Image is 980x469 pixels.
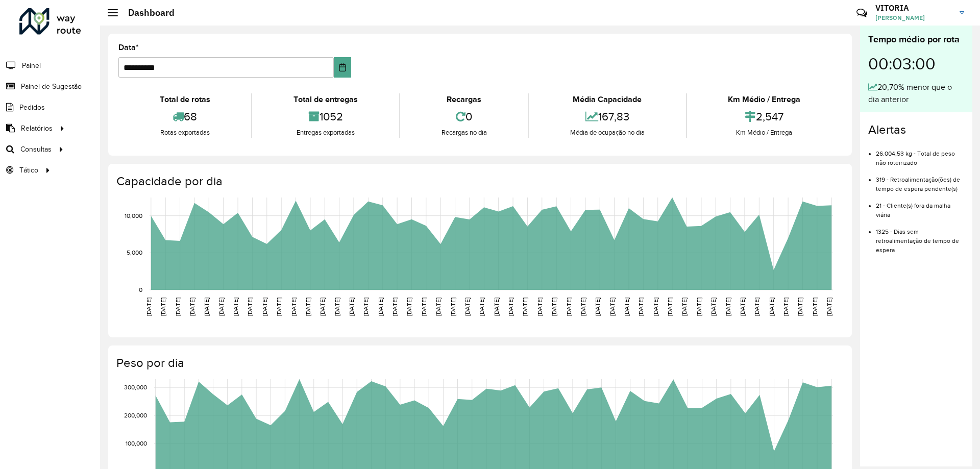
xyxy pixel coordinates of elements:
[255,93,396,106] div: Total de entregas
[20,144,52,155] span: Consultas
[478,298,485,316] text: [DATE]
[232,298,239,316] text: [DATE]
[255,106,396,128] div: 1052
[118,41,139,54] label: Data
[868,122,964,137] h4: Alertas
[126,440,147,447] text: 100,000
[739,298,746,316] text: [DATE]
[305,298,311,316] text: [DATE]
[19,165,38,176] span: Tático
[551,298,557,316] text: [DATE]
[124,412,147,418] text: 200,000
[531,106,683,128] div: 167,83
[690,106,839,128] div: 2,547
[348,298,355,316] text: [DATE]
[690,128,839,138] div: Km Médio / Entrega
[21,81,82,92] span: Painel de Sugestão
[334,57,352,78] button: Choose Date
[406,298,412,316] text: [DATE]
[121,128,249,138] div: Rotas exportadas
[255,128,396,138] div: Entregas exportadas
[522,298,528,316] text: [DATE]
[118,7,175,18] h2: Dashboard
[868,46,964,81] div: 00:03:00
[127,249,142,256] text: 5,000
[876,219,964,255] li: 1325 - Dias sem retroalimentação de tempo de espera
[22,60,41,71] span: Painel
[725,298,731,316] text: [DATE]
[116,356,842,371] h4: Peso por dia
[125,212,142,219] text: 10,000
[189,298,195,316] text: [DATE]
[493,298,500,316] text: [DATE]
[623,298,630,316] text: [DATE]
[531,93,683,106] div: Média Capacidade
[638,298,644,316] text: [DATE]
[403,128,525,138] div: Recargas no dia
[580,298,586,316] text: [DATE]
[594,298,601,316] text: [DATE]
[121,106,249,128] div: 68
[536,298,543,316] text: [DATE]
[19,102,45,113] span: Pedidos
[218,298,225,316] text: [DATE]
[403,93,525,106] div: Recargas
[868,33,964,46] div: Tempo médio por rota
[421,298,427,316] text: [DATE]
[175,298,181,316] text: [DATE]
[696,298,702,316] text: [DATE]
[160,298,166,316] text: [DATE]
[145,298,152,316] text: [DATE]
[710,298,717,316] text: [DATE]
[435,298,442,316] text: [DATE]
[362,298,369,316] text: [DATE]
[566,298,572,316] text: [DATE]
[876,193,964,219] li: 21 - Cliente(s) fora da malha viária
[319,298,326,316] text: [DATE]
[609,298,616,316] text: [DATE]
[334,298,340,316] text: [DATE]
[377,298,384,316] text: [DATE]
[139,286,142,293] text: 0
[450,298,456,316] text: [DATE]
[875,3,952,13] h3: VITORIA
[782,298,789,316] text: [DATE]
[812,298,818,316] text: [DATE]
[464,298,471,316] text: [DATE]
[531,128,683,138] div: Média de ocupação no dia
[753,298,760,316] text: [DATE]
[116,174,842,189] h4: Capacidade por dia
[826,298,832,316] text: [DATE]
[507,298,514,316] text: [DATE]
[681,298,688,316] text: [DATE]
[121,93,249,106] div: Total de rotas
[124,384,147,390] text: 300,000
[403,106,525,128] div: 0
[876,141,964,167] li: 26.004,53 kg - Total de peso não roteirizado
[851,2,873,24] a: Contato Rápido
[652,298,659,316] text: [DATE]
[876,167,964,193] li: 319 - Retroalimentação(ões) de tempo de espera pendente(s)
[276,298,282,316] text: [DATE]
[391,298,398,316] text: [DATE]
[875,13,952,22] span: [PERSON_NAME]
[868,81,964,106] div: 20,70% menor que o dia anterior
[247,298,253,316] text: [DATE]
[21,123,53,134] span: Relatórios
[203,298,210,316] text: [DATE]
[690,93,839,106] div: Km Médio / Entrega
[261,298,268,316] text: [DATE]
[667,298,673,316] text: [DATE]
[768,298,775,316] text: [DATE]
[290,298,297,316] text: [DATE]
[797,298,803,316] text: [DATE]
